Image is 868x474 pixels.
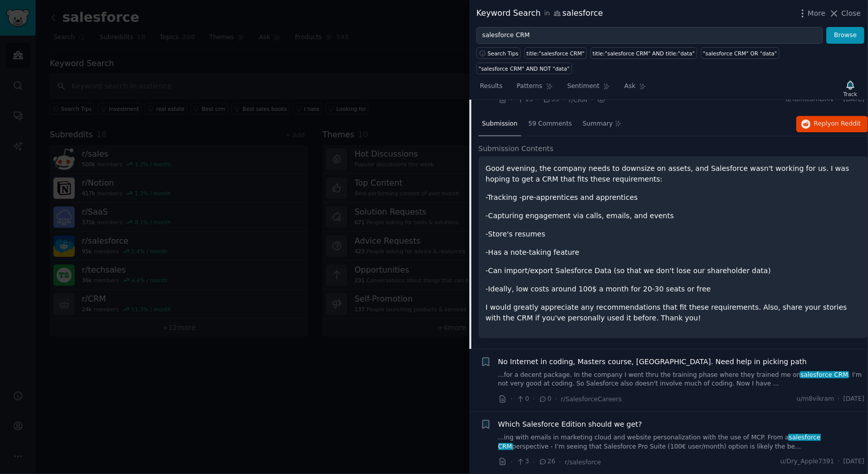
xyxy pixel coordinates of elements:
span: salesforce CRM [800,371,849,378]
span: · [533,394,535,404]
span: Search Tips [488,50,519,57]
div: "salesforce CRM" AND NOT "data" [479,65,570,72]
button: More [797,8,826,19]
span: 59 [543,95,559,104]
span: u/Dry_Apple7391 [781,457,834,466]
div: Track [844,91,857,98]
span: [DATE] [844,395,864,404]
input: Try a keyword related to your business [476,27,823,44]
button: Replyon Reddit [796,116,868,132]
span: Submission [482,120,518,129]
span: · [563,95,565,105]
span: Patterns [517,82,542,91]
button: Close [829,8,861,19]
span: · [511,457,513,467]
span: salesforce CRM [498,434,821,450]
span: Results [480,82,502,91]
span: 26 [538,457,555,466]
span: · [537,95,539,105]
span: · [838,95,840,104]
span: u/YamicornDMV [786,95,834,104]
a: Patterns [513,78,556,99]
span: · [555,394,557,404]
span: r/CRM [569,97,588,104]
span: u/m8vikram [797,395,834,404]
span: · [838,395,840,404]
span: Submission Contents [478,143,554,154]
span: · [559,457,561,467]
a: Which Salesforce Edition should we get? [498,419,642,430]
button: Track [840,78,861,99]
span: r/salesforce [565,459,601,466]
a: Results [476,78,506,99]
p: -Capturing engagement via calls, emails, and events [486,211,861,221]
span: on Reddit [831,120,861,127]
div: title:"salesforce CRM" [527,50,585,57]
span: r/SalesforceCareers [561,396,622,403]
span: 3 [516,457,529,466]
span: 0 [538,395,551,404]
a: Ask [621,78,650,99]
span: 59 Comments [528,120,572,129]
a: "salesforce CRM" OR "data" [701,47,779,59]
p: I would greatly appreciate any recommendations that fit these requirements. Also, share your stor... [486,302,861,323]
span: Reply [814,120,861,129]
button: Search Tips [476,47,521,59]
div: "salesforce CRM" OR "data" [703,50,777,57]
span: 0 [516,395,529,404]
span: · [511,394,513,404]
p: -Tracking -pre-apprentices and apprentices [486,192,861,203]
span: in [544,9,550,18]
a: ...for a decent package. In the company I went thru the training phase where they trained me onsa... [498,371,865,389]
span: [DATE] [844,457,864,466]
span: · [838,457,840,466]
span: 13 [516,95,533,104]
span: [DATE] [844,95,864,104]
p: -Can import/export Salesforce Data (so that we don't lose our shareholder data) [486,265,861,276]
span: Close [842,8,861,19]
p: -Ideally, low costs around 100$ a month for 20-30 seats or free [486,284,861,294]
div: Keyword Search salesforce [476,7,603,20]
span: · [591,95,593,105]
p: -Store's resumes [486,229,861,240]
span: · [533,457,535,467]
span: · [511,95,513,105]
a: title:"salesforce CRM" [524,47,587,59]
div: title:"salesforce CRM" AND title:"data" [593,50,695,57]
span: More [808,8,826,19]
a: No Internet in coding, Masters course, [GEOGRAPHIC_DATA]. Need help in picking path [498,357,807,367]
span: Summary [583,120,613,129]
p: -Has a note-taking feature [486,247,861,258]
p: Good evening, the company needs to downsize on assets, and Salesforce wasn't working for us. I wa... [486,163,861,185]
a: title:"salesforce CRM" AND title:"data" [590,47,697,59]
span: Ask [624,82,636,91]
span: Sentiment [567,82,600,91]
a: ...ing with emails in marketing cloud and website personalization with the use of MCP. From asale... [498,433,865,451]
button: Browse [826,27,864,44]
a: "salesforce CRM" AND NOT "data" [476,63,572,74]
a: Sentiment [564,78,614,99]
